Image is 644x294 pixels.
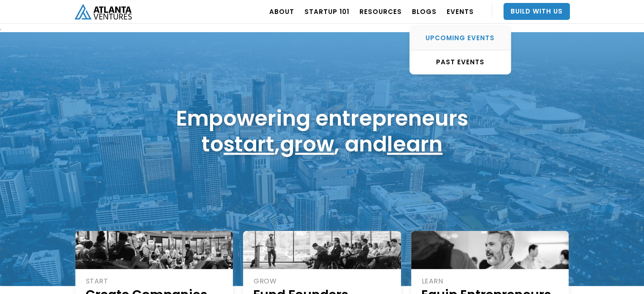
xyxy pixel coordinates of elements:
[176,105,468,157] h1: Empowering entrepreneurs to , , and
[410,34,511,42] div: UPCOMING EVENTS
[86,277,224,286] div: START
[224,129,274,159] a: start
[387,129,442,159] a: learn
[254,277,392,286] div: GROW
[503,3,570,20] a: Build With Us
[410,50,511,74] a: PAST EVENTS
[280,129,334,159] a: grow
[422,277,560,286] div: LEARN
[410,58,511,66] div: PAST EVENTS
[410,26,511,50] a: UPCOMING EVENTS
